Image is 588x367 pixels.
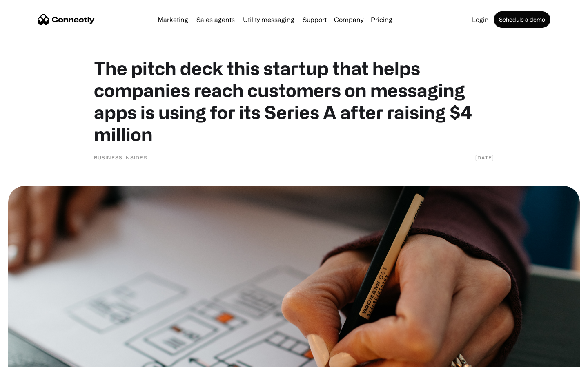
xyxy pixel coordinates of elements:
[332,14,366,25] div: Company
[94,57,494,145] h1: The pitch deck this startup that helps companies reach customers on messaging apps is using for i...
[334,14,363,25] div: Company
[94,153,147,161] div: Business Insider
[193,16,238,23] a: Sales agents
[38,13,95,26] a: home
[16,353,49,364] ul: Language list
[154,16,192,23] a: Marketing
[475,153,494,161] div: [DATE]
[494,11,550,28] a: Schedule a demo
[469,16,492,23] a: Login
[299,16,330,23] a: Support
[367,16,396,23] a: Pricing
[240,16,298,23] a: Utility messaging
[8,353,49,364] aside: Language selected: English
